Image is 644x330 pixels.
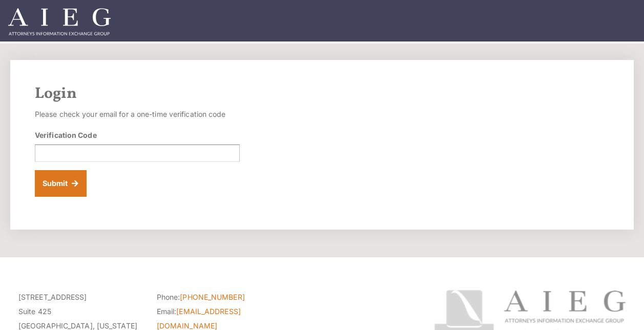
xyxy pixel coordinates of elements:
li: Phone: [157,290,280,304]
a: [PHONE_NUMBER] [180,293,244,301]
label: Verification Code [35,130,97,140]
p: Please check your email for a one-time verification code [35,107,240,121]
h2: Login [35,85,609,103]
img: Attorneys Information Exchange Group [8,8,111,35]
button: Submit [35,170,87,197]
a: [EMAIL_ADDRESS][DOMAIN_NAME] [157,307,241,330]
